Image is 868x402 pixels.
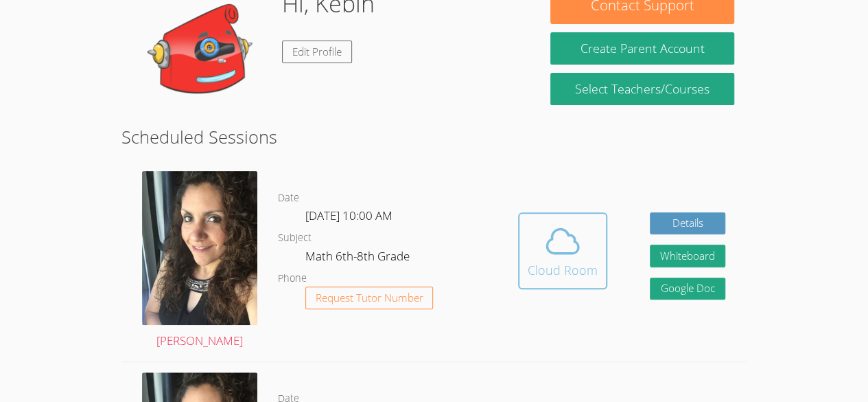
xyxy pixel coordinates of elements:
[305,247,412,270] dd: Math 6th-8th Grade
[305,208,392,223] span: [DATE] 10:00 AM
[278,190,299,207] dt: Date
[650,212,725,235] a: Details
[528,260,598,280] div: Cloud Room
[142,171,257,325] img: avatar.png
[550,32,734,65] button: Create Parent Account
[650,278,725,300] a: Google Doc
[278,230,312,247] dt: Subject
[278,270,307,287] dt: Phone
[650,245,725,267] button: Whiteboard
[550,73,734,105] a: Select Teachers/Courses
[282,41,352,63] a: Edit Profile
[142,171,257,350] a: [PERSON_NAME]
[121,124,747,150] h2: Scheduled Sessions
[305,287,434,309] button: Request Tutor Number
[316,293,423,303] span: Request Tutor Number
[518,212,607,289] button: Cloud Room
